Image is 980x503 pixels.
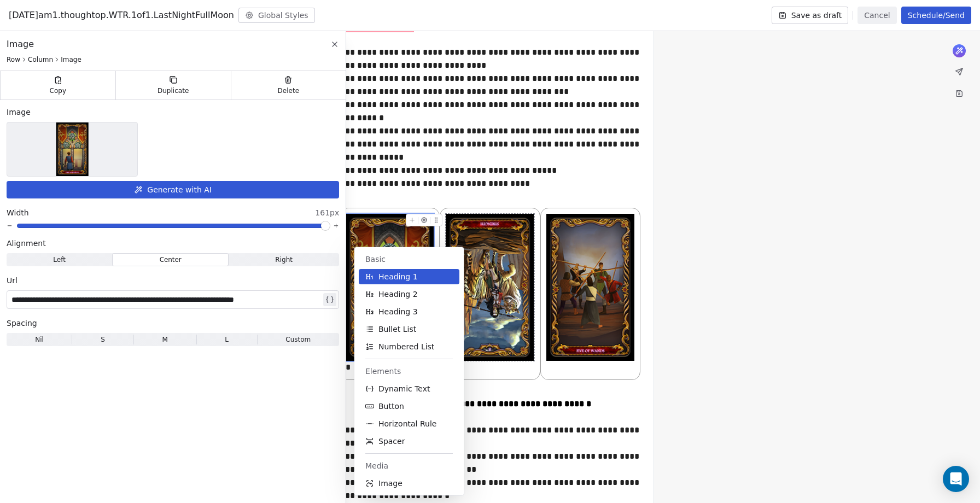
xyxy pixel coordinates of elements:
button: Dynamic Text [359,381,459,396]
span: Left [53,255,66,265]
button: Spacer [359,434,459,449]
span: [DATE]am1.thoughtop.WTR.1of1.LastNightFullMoon [9,9,234,22]
button: Bullet List [359,321,459,337]
span: Image [7,38,34,51]
span: S [101,335,105,344]
button: Horizontal Rule [359,416,459,431]
span: Elements [365,366,453,377]
span: Bullet List [378,324,416,335]
span: Image [378,478,402,489]
span: Url [7,275,17,286]
span: M [162,335,167,344]
span: Heading 2 [378,289,418,300]
span: Heading 1 [378,271,418,282]
button: Heading 3 [359,304,459,319]
button: Numbered List [359,339,459,354]
span: Nil [35,335,44,344]
span: Horizontal Rule [378,418,436,429]
span: Spacing [7,318,37,329]
span: Right [275,255,293,265]
span: Media [365,460,453,471]
span: 161px [315,207,339,218]
span: Width [7,207,29,218]
button: Heading 2 [359,286,459,302]
span: Custom [285,335,311,344]
span: Dynamic Text [378,383,430,394]
span: Numbered List [378,341,434,352]
button: Button [359,399,459,414]
button: Heading 1 [359,269,459,284]
button: Global Styles [238,8,315,23]
span: Delete [278,86,300,95]
span: Copy [50,86,67,95]
span: Image [7,107,31,118]
span: Basic [365,254,453,265]
button: Save as draft [772,7,849,24]
span: Spacer [378,436,405,447]
span: Row [7,55,20,64]
span: Image [61,55,81,64]
button: Image [359,476,459,491]
span: Alignment [7,238,46,249]
button: Generate with AI [7,181,339,198]
img: Selected image [56,122,89,176]
span: L [225,335,229,344]
button: Schedule/Send [901,7,971,24]
span: Duplicate [157,86,189,95]
span: Button [378,401,404,412]
button: Cancel [857,7,896,24]
div: Open Intercom Messenger [943,466,969,492]
span: Column [28,55,53,64]
span: Heading 3 [378,306,418,317]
